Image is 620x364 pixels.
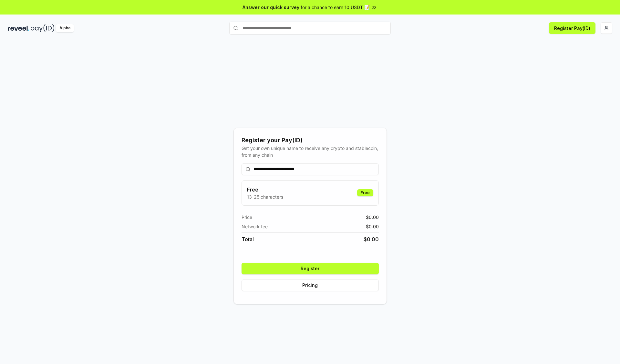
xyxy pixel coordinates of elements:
[364,235,379,243] span: $ 0.00
[242,145,379,158] div: Get your own unique name to receive any crypto and stablecoin, from any chain
[242,214,252,221] span: Price
[242,223,268,230] span: Network fee
[366,223,379,230] span: $ 0.00
[242,235,254,243] span: Total
[242,280,379,291] button: Pricing
[549,22,595,34] button: Register Pay(ID)
[242,136,379,145] div: Register your Pay(ID)
[8,24,29,32] img: reveel_dark
[366,214,379,221] span: $ 0.00
[31,24,55,32] img: pay_id
[243,4,299,11] span: Answer our quick survey
[247,186,283,193] h3: Free
[357,189,373,196] div: Free
[56,24,74,32] div: Alpha
[242,263,379,274] button: Register
[301,4,370,11] span: for a chance to earn 10 USDT 📝
[247,193,283,200] p: 13-25 characters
